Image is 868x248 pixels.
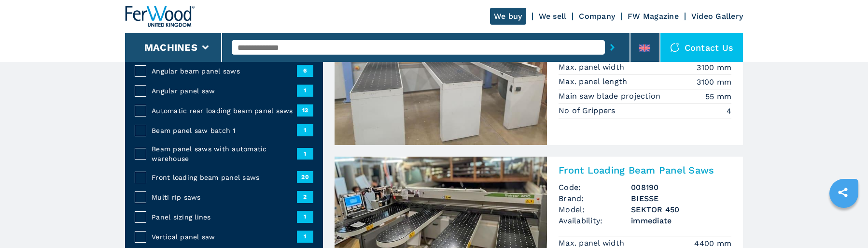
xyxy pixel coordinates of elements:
span: Beam panel saw batch 1 [152,126,297,135]
em: 4 [727,105,731,117]
button: submit-button [605,36,620,58]
span: immediate [631,215,731,226]
a: We sell [539,12,567,21]
span: Beam panel saws with automatic warehouse [152,144,297,163]
span: 1 [297,148,313,160]
a: We buy [490,8,526,25]
span: Availability: [559,215,631,226]
span: Front loading beam panel saws [152,173,297,182]
em: 55 mm [705,91,731,102]
span: Angular beam panel saws [152,66,297,76]
a: Video Gallery [691,12,743,21]
p: Main saw blade projection [559,91,663,102]
span: 20 [297,171,313,183]
span: 2 [297,191,313,203]
span: 13 [297,104,313,116]
a: sharethis [831,180,855,204]
a: Company [579,12,615,21]
iframe: Chat [827,204,861,241]
img: Ferwood [125,6,195,27]
h2: Front Loading Beam Panel Saws [559,164,731,176]
button: Machines [144,42,197,53]
span: Model: [559,204,631,215]
span: 1 [297,211,313,222]
span: Code: [559,182,631,193]
h3: BIESSE [631,193,731,204]
span: Multi rip saws [152,192,297,202]
span: 6 [297,65,313,76]
a: FW Magazine [628,12,679,21]
h3: 008190 [631,182,731,193]
span: 1 [297,124,313,136]
img: Contact us [670,43,680,52]
p: No of Grippers [559,105,618,116]
span: Angular panel saw [152,86,297,96]
span: 1 [297,231,313,242]
p: Max. panel length [559,76,630,87]
div: Contact us [660,33,743,62]
span: Vertical panel saw [152,232,297,242]
p: Max. panel width [559,62,627,73]
span: Brand: [559,193,631,204]
span: 1 [297,85,313,96]
span: Automatic rear loading beam panel saws [152,106,297,116]
span: Panel sizing lines [152,212,297,222]
em: 3100 mm [697,76,731,88]
h3: SEKTOR 450 [631,204,731,215]
em: 3100 mm [697,62,731,73]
